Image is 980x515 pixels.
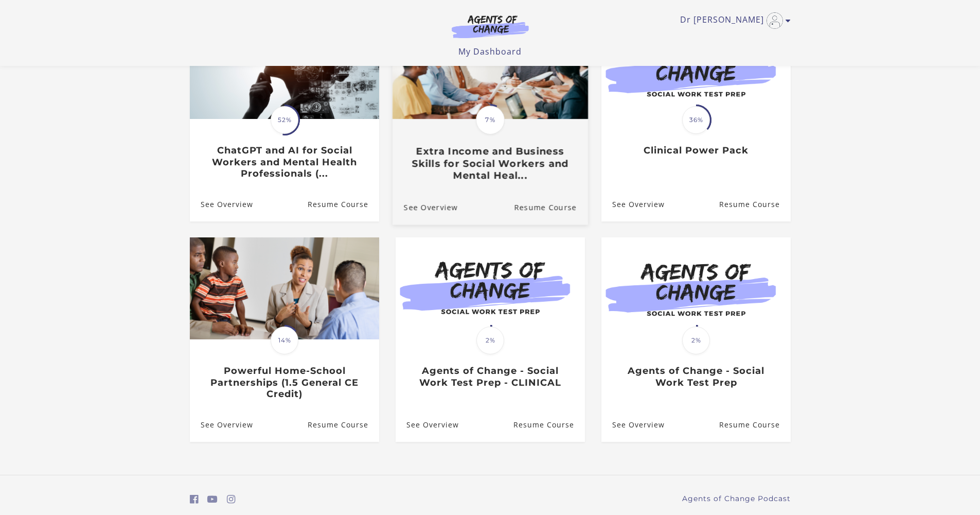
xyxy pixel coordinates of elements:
span: 2% [682,327,710,354]
a: Extra Income and Business Skills for Social Workers and Mental Heal...: Resume Course [514,190,588,224]
h3: Clinical Power Pack [612,145,779,157]
img: Agents of Change Logo [441,14,540,38]
h3: ChatGPT and AI for Social Workers and Mental Health Professionals (... [201,145,368,180]
a: ChatGPT and AI for Social Workers and Mental Health Professionals (...: See Overview [190,187,253,221]
a: https://www.facebook.com/groups/aswbtestprep (Open in a new window) [190,492,199,507]
a: Clinical Power Pack: See Overview [601,187,665,221]
a: Agents of Change Podcast [682,493,791,504]
a: Agents of Change - Social Work Test Prep - CLINICAL: Resume Course [513,408,584,442]
a: Extra Income and Business Skills for Social Workers and Mental Heal...: See Overview [392,190,457,224]
a: ChatGPT and AI for Social Workers and Mental Health Professionals (...: Resume Course [307,187,379,221]
span: 7% [476,106,505,134]
a: https://www.youtube.com/c/AgentsofChangeTestPrepbyMeaganMitchell (Open in a new window) [207,492,218,507]
a: Powerful Home-School Partnerships (1.5 General CE Credit): See Overview [190,408,253,442]
a: https://www.instagram.com/agentsofchangeprep/ (Open in a new window) [227,492,236,507]
a: Clinical Power Pack: Resume Course [719,187,790,221]
h3: Powerful Home-School Partnerships (1.5 General CE Credit) [201,365,368,400]
a: Agents of Change - Social Work Test Prep - CLINICAL: See Overview [396,408,459,442]
span: 2% [476,327,504,354]
a: My Dashboard [458,46,522,57]
i: https://www.instagram.com/agentsofchangeprep/ (Open in a new window) [227,494,236,504]
h3: Extra Income and Business Skills for Social Workers and Mental Heal... [403,145,576,181]
span: 36% [682,106,710,134]
i: https://www.youtube.com/c/AgentsofChangeTestPrepbyMeaganMitchell (Open in a new window) [207,494,218,504]
h3: Agents of Change - Social Work Test Prep - CLINICAL [406,365,574,388]
a: Agents of Change - Social Work Test Prep: Resume Course [719,408,790,442]
h3: Agents of Change - Social Work Test Prep [612,365,779,388]
span: 52% [271,106,298,134]
a: Powerful Home-School Partnerships (1.5 General CE Credit): Resume Course [307,408,379,442]
a: Agents of Change - Social Work Test Prep: See Overview [601,408,665,442]
a: Toggle menu [680,12,786,29]
span: 14% [271,327,298,354]
i: https://www.facebook.com/groups/aswbtestprep (Open in a new window) [190,494,199,504]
